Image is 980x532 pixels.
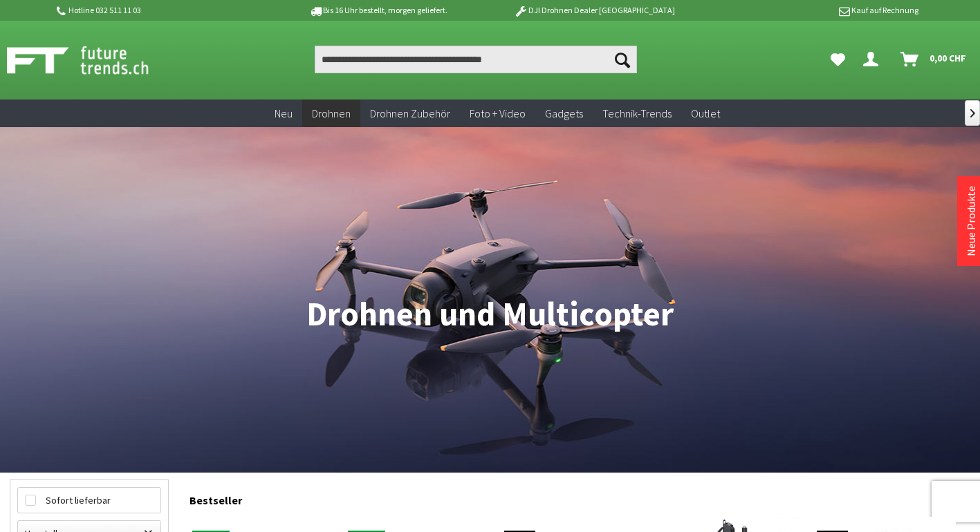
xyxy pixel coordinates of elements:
a: Outlet [681,99,730,128]
span:  [970,109,975,117]
label: Sofort lieferbar [18,488,160,513]
p: DJI Drohnen Dealer [GEOGRAPHIC_DATA] [486,2,702,19]
span: Foto + Video [470,106,526,120]
input: Produkt, Marke, Kategorie, EAN, Artikelnummer… [315,46,637,73]
span: Gadgets [545,106,583,120]
p: Kauf auf Rechnung [703,2,918,19]
button: Suchen [608,46,637,73]
div: Bestseller [189,479,970,514]
a: Neue Produkte [964,186,978,256]
img: Shop Futuretrends - zur Startseite wechseln [7,43,179,77]
h1: Drohnen und Multicopter [10,297,970,332]
a: Foto + Video [460,99,535,128]
a: Drohnen [302,99,360,128]
span: Drohnen [312,106,351,120]
a: Technik-Trends [593,99,681,128]
a: Neu [265,99,302,128]
a: Dein Konto [858,46,889,73]
a: Warenkorb [895,46,973,73]
a: Gadgets [535,99,593,128]
p: Hotline 032 511 11 03 [55,2,270,19]
span: Drohnen Zubehör [370,106,450,120]
p: Bis 16 Uhr bestellt, morgen geliefert. [270,2,486,19]
a: Meine Favoriten [824,46,852,73]
span: Neu [275,106,293,120]
span: Outlet [691,106,720,120]
span: Technik-Trends [602,106,672,120]
a: Drohnen Zubehör [360,99,460,128]
span: 0,00 CHF [930,47,966,69]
